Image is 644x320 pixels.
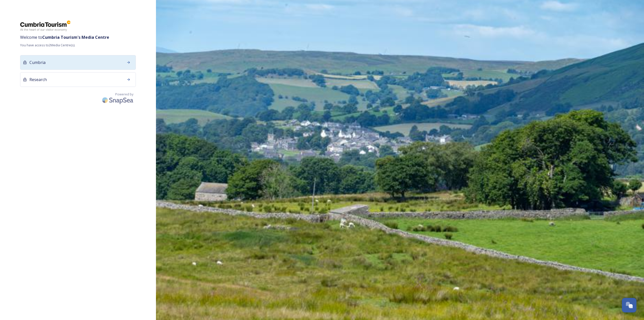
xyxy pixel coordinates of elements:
a: Cumbria [20,55,136,72]
span: Research [29,77,47,83]
span: You have access to 2 Media Centre(s). [20,43,136,48]
button: Open Chat [622,298,636,312]
span: Powered by [115,92,133,97]
span: Cumbria [29,59,46,65]
a: Research [20,72,136,89]
img: ct_logo.png [20,20,70,32]
strong: Cumbria Tourism 's Media Centre [42,34,109,40]
img: SnapSea Logo [101,94,136,106]
span: Welcome to [20,34,136,40]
